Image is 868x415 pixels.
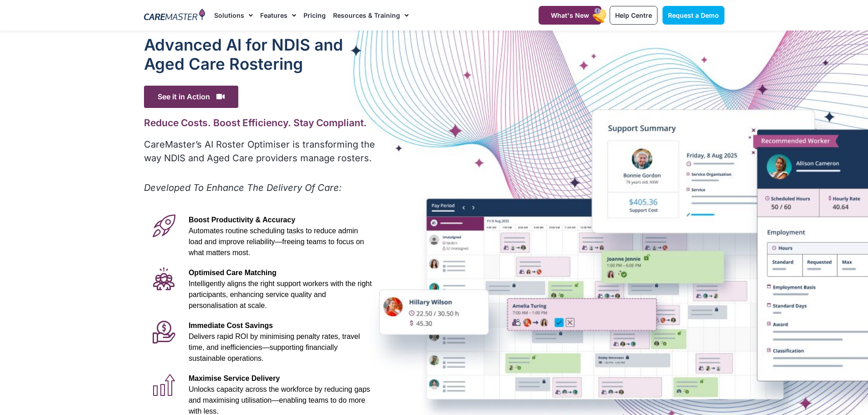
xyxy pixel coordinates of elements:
[610,6,657,25] a: Help Centre
[189,280,372,309] span: Intelligently aligns the right support workers with the right participants, enhancing service qua...
[189,269,277,277] span: Optimised Care Matching
[144,86,238,108] span: See it in Action
[551,11,589,19] span: What's New
[144,138,377,165] p: CareMaster’s AI Roster Optimiser is transforming the way NDIS and Aged Care providers manage rost...
[539,6,601,25] a: What's New
[189,216,295,224] span: Boost Productivity & Accuracy
[189,227,364,256] span: Automates routine scheduling tasks to reduce admin load and improve reliability—freeing teams to ...
[189,333,360,362] span: Delivers rapid ROI by minimising penalty rates, travel time, and inefficiencies—supporting financ...
[668,11,719,19] span: Request a Demo
[144,35,377,73] h1: Advanced Al for NDIS and Aged Care Rostering
[144,9,205,22] img: CareMaster Logo
[663,6,724,25] a: Request a Demo
[189,322,273,329] span: Immediate Cost Savings
[189,374,280,382] span: Maximise Service Delivery
[144,117,377,128] h2: Reduce Costs. Boost Efficiency. Stay Compliant.
[189,385,370,415] span: Unlocks capacity across the workforce by reducing gaps and maximising utilisation—enabling teams ...
[615,11,652,19] span: Help Centre
[144,182,342,193] em: Developed To Enhance The Delivery Of Care:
